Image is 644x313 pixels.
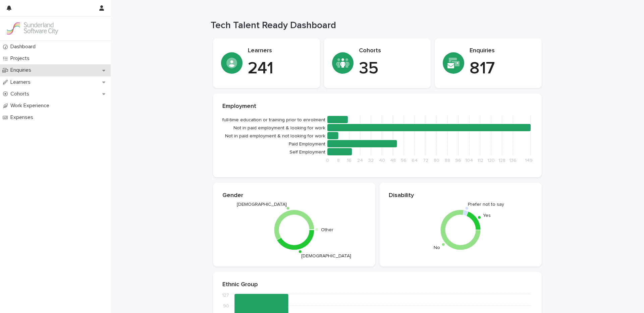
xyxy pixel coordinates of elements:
[423,158,428,163] tspan: 72
[321,228,333,232] text: Other
[326,158,329,163] tspan: 0
[222,192,366,199] p: Gender
[8,103,55,109] p: Work Experience
[211,20,539,32] h1: Tech Talent Ready Dashboard
[289,150,325,154] tspan: Self Employment
[5,22,59,35] img: GVzBcg19RCOYju8xzymn
[401,158,407,163] tspan: 56
[389,192,532,199] p: Disability
[434,158,439,163] tspan: 80
[465,158,473,163] tspan: 104
[483,213,491,218] text: Yes
[445,158,450,163] tspan: 88
[225,134,325,138] tspan: Not in paid employment & not looking for work
[525,158,533,163] tspan: 149
[498,158,505,163] tspan: 128
[468,202,504,207] text: Prefer not to say
[8,79,36,85] p: Learners
[8,67,37,73] p: Enquiries
[412,158,418,163] tspan: 64
[509,158,517,163] tspan: 136
[248,47,312,55] p: Learners
[434,245,440,250] text: No
[222,293,229,298] tspan: 127
[237,202,287,207] text: [DEMOGRAPHIC_DATA]
[357,158,363,163] tspan: 24
[223,304,229,308] tspan: 90
[8,91,35,97] p: Cohorts
[233,126,325,130] tspan: Not in paid employment & looking for work
[289,142,325,146] tspan: Paid Employment
[470,59,534,79] p: 817
[477,158,483,163] tspan: 112
[368,158,374,163] tspan: 32
[390,158,396,163] tspan: 48
[455,158,461,163] tspan: 96
[359,47,423,55] p: Cohorts
[487,158,495,163] tspan: 120
[222,103,532,110] p: Employment
[379,158,385,163] tspan: 40
[222,281,532,289] p: Ethnic Group
[8,114,39,121] p: Expenses
[301,254,351,258] text: [DEMOGRAPHIC_DATA]
[347,158,352,163] tspan: 16
[217,118,325,122] tspan: In full-time education or training prior to enrolment
[8,55,35,62] p: Projects
[248,59,312,79] p: 241
[359,59,423,79] p: 35
[8,44,41,50] p: Dashboard
[337,158,340,163] tspan: 8
[470,47,534,55] p: Enquiries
